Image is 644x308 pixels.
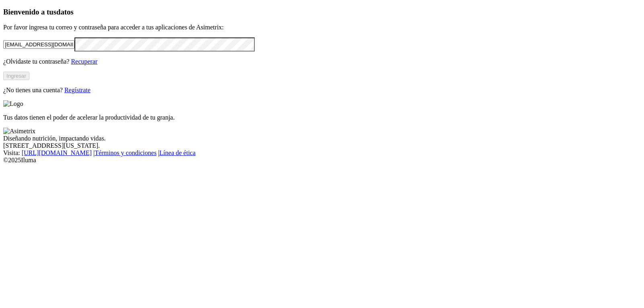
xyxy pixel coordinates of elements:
div: Diseñando nutrición, impactando vidas. [3,135,641,142]
div: © 2025 Iluma [3,157,641,164]
div: Visita : | | [3,149,641,157]
p: ¿No tienes una cuenta? [3,87,641,94]
div: [STREET_ADDRESS][US_STATE]. [3,142,641,149]
a: [URL][DOMAIN_NAME] [22,149,92,156]
a: Recuperar [71,58,97,65]
img: Logo [3,100,23,107]
a: Regístrate [64,87,91,93]
a: Términos y condiciones [95,149,157,156]
h3: Bienvenido a tus [3,8,641,17]
p: Por favor ingresa tu correo y contraseña para acceder a tus aplicaciones de Asimetrix: [3,24,641,31]
input: Tu correo [3,40,74,49]
p: ¿Olvidaste tu contraseña? [3,58,641,65]
span: datos [56,8,74,16]
img: Asimetrix [3,128,35,135]
button: Ingresar [3,72,29,80]
a: Línea de ética [159,149,196,156]
p: Tus datos tienen el poder de acelerar la productividad de tu granja. [3,114,641,121]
